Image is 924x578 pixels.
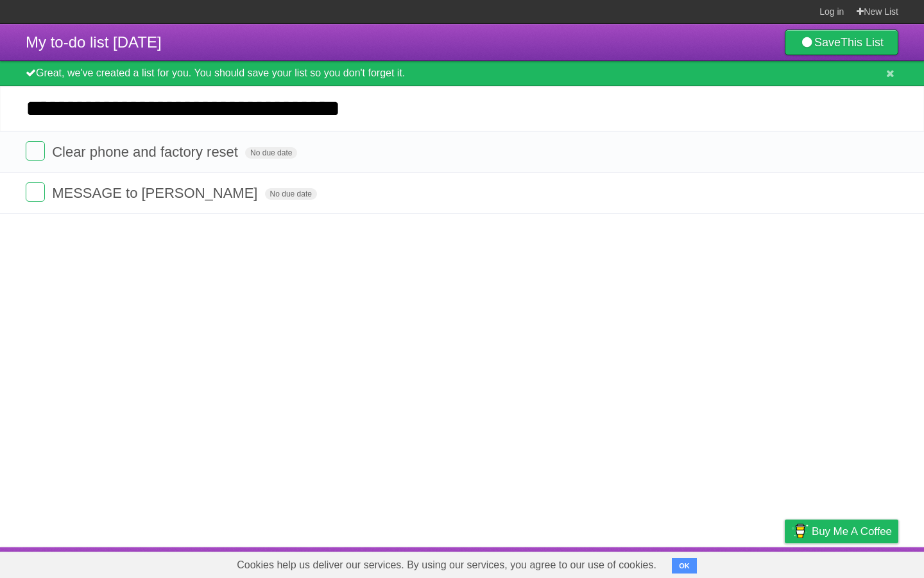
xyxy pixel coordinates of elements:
[656,550,708,575] a: Developers
[26,141,45,161] label: Done
[245,147,297,159] span: No due date
[672,558,697,574] button: OK
[841,36,884,49] b: This List
[52,144,241,160] span: Clear phone and factory reset
[26,33,162,51] span: My to-do list [DATE]
[52,185,261,201] span: MESSAGE to [PERSON_NAME]
[224,552,669,578] span: Cookies help us deliver our services. By using our services, you agree to our use of cookies.
[785,30,898,55] a: SaveThis List
[265,188,317,200] span: No due date
[785,520,898,543] a: Buy me a coffee
[791,520,809,542] img: Buy me a coffee
[26,182,45,202] label: Done
[768,550,801,575] a: Privacy
[812,520,892,543] span: Buy me a coffee
[817,550,898,575] a: Suggest a feature
[614,550,641,575] a: About
[724,550,753,575] a: Terms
